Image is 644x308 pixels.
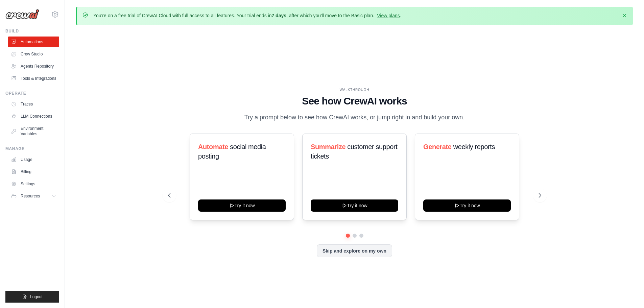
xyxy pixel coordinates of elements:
[5,91,59,96] div: Operate
[30,294,43,300] span: Logout
[168,95,541,107] h1: See how CrewAI works
[8,37,59,47] a: Automations
[5,28,59,34] div: Build
[8,191,59,202] button: Resources
[311,143,345,150] span: Summarize
[377,13,400,18] a: View plans
[311,199,398,212] button: Try it now
[8,179,59,189] a: Settings
[423,199,511,212] button: Try it now
[271,13,286,18] strong: 7 days
[317,244,392,257] button: Skip and explore on my own
[423,143,452,150] span: Generate
[8,61,59,72] a: Agents Repository
[5,291,59,303] button: Logout
[8,123,59,139] a: Environment Variables
[8,111,59,122] a: LLM Connections
[21,193,40,199] span: Resources
[198,143,228,150] span: Automate
[198,199,286,212] button: Try it now
[453,143,495,150] span: weekly reports
[5,146,59,151] div: Manage
[168,87,541,92] div: WALKTHROUGH
[198,143,266,160] span: social media posting
[8,166,59,177] a: Billing
[93,12,401,19] p: You're on a free trial of CrewAI Cloud with full access to all features. Your trial ends in , aft...
[5,9,39,19] img: Logo
[8,49,59,60] a: Crew Studio
[241,113,468,122] p: Try a prompt below to see how CrewAI works, or jump right in and build your own.
[311,143,397,160] span: customer support tickets
[8,99,59,110] a: Traces
[8,154,59,165] a: Usage
[8,73,59,84] a: Tools & Integrations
